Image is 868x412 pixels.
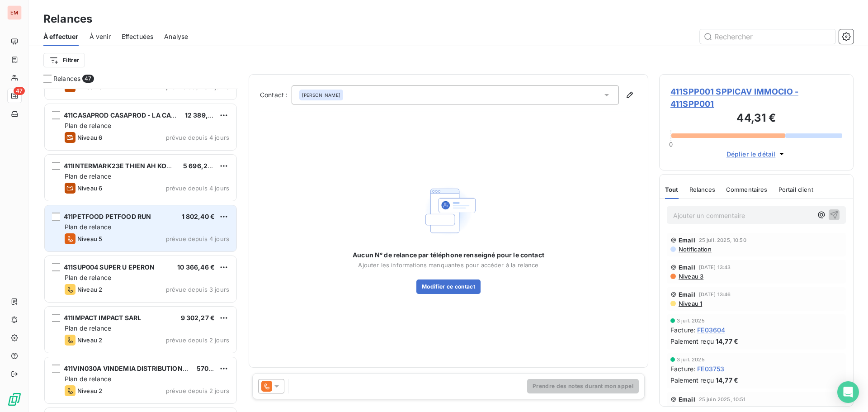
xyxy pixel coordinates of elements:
[164,32,188,41] span: Analyse
[260,90,292,99] label: Contact :
[166,336,229,344] span: prévue depuis 2 jours
[699,237,746,243] span: 25 juil. 2025, 10:50
[14,87,25,95] span: 47
[166,235,229,242] span: prévue depuis 4 jours
[7,89,21,103] a: 47
[77,286,102,293] span: Niveau 2
[670,364,695,374] span: Facture :
[716,336,738,346] span: 14,77 €
[166,134,229,141] span: prévue depuis 4 jours
[64,314,141,322] span: 411IMPACT IMPACT SARL
[665,186,679,193] span: Tout
[90,32,111,41] span: À venir
[670,85,842,110] span: 411SPP001 SPPICAV IMMOCIO - 411SPP001
[726,149,776,159] span: Déplier le détail
[837,381,859,403] div: Open Intercom Messenger
[678,405,712,412] span: Notification
[122,32,154,41] span: Effectuées
[181,314,215,322] span: 9 302,27 €
[77,387,102,394] span: Niveau 2
[65,324,111,332] span: Plan de relance
[697,325,725,335] span: FE03604
[77,134,102,141] span: Niveau 6
[7,392,22,407] img: Logo LeanPay
[77,185,102,192] span: Niveau 6
[670,336,714,346] span: Paiement reçu
[358,261,538,269] span: Ajouter les informations manquantes pour accéder à la relance
[64,162,186,170] span: 411INTERMARK23E THIEN AH KON FILS
[679,264,695,271] span: Email
[166,387,229,394] span: prévue depuis 2 jours
[77,235,102,242] span: Niveau 5
[527,379,639,393] button: Prendre des notes durant mon appel
[64,365,261,372] span: 411VIN030A VINDEMIA DISTRIBUTION/ CARREFOUR ST BENOIT
[679,396,695,403] span: Email
[43,32,79,41] span: À effectuer
[699,265,731,270] span: [DATE] 13:43
[65,375,111,383] span: Plan de relance
[166,185,229,192] span: prévue depuis 4 jours
[699,397,746,402] span: 25 juin 2025, 10:51
[182,213,215,220] span: 1 802,40 €
[689,186,715,193] span: Relances
[700,29,835,44] input: Rechercher
[64,111,206,119] span: 411CASAPROD CASAPROD - LA CASE A PAINS
[183,162,218,170] span: 5 696,25 €
[166,286,229,293] span: prévue depuis 3 jours
[197,365,225,372] span: 570,38 €
[302,92,340,98] span: [PERSON_NAME]
[678,273,703,280] span: Niveau 3
[678,300,702,307] span: Niveau 1
[416,279,481,294] button: Modifier ce contact
[7,5,22,20] div: EM
[65,274,111,281] span: Plan de relance
[670,325,695,335] span: Facture :
[65,122,111,129] span: Plan de relance
[677,318,705,323] span: 3 juil. 2025
[353,251,544,260] span: Aucun N° de relance par téléphone renseigné pour le contact
[778,186,813,193] span: Portail client
[82,75,94,83] span: 47
[670,110,842,128] h3: 44,31 €
[669,141,673,148] span: 0
[697,364,724,374] span: FE03753
[677,357,705,362] span: 3 juil. 2025
[670,375,714,385] span: Paiement reçu
[64,263,155,271] span: 411SUP004 SUPER U EPERON
[64,213,151,220] span: 411PETFOOD PETFOOD RUN
[53,74,80,83] span: Relances
[679,291,695,298] span: Email
[679,237,695,244] span: Email
[420,182,477,240] img: Empty state
[678,246,712,253] span: Notification
[699,292,731,297] span: [DATE] 13:46
[65,223,111,231] span: Plan de relance
[185,111,222,119] span: 12 389,68 €
[724,149,789,159] button: Déplier le détail
[65,172,111,180] span: Plan de relance
[177,263,215,271] span: 10 366,46 €
[726,186,768,193] span: Commentaires
[716,375,738,385] span: 14,77 €
[77,336,102,344] span: Niveau 2
[43,53,85,67] button: Filtrer
[43,89,238,412] div: grid
[43,11,92,27] h3: Relances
